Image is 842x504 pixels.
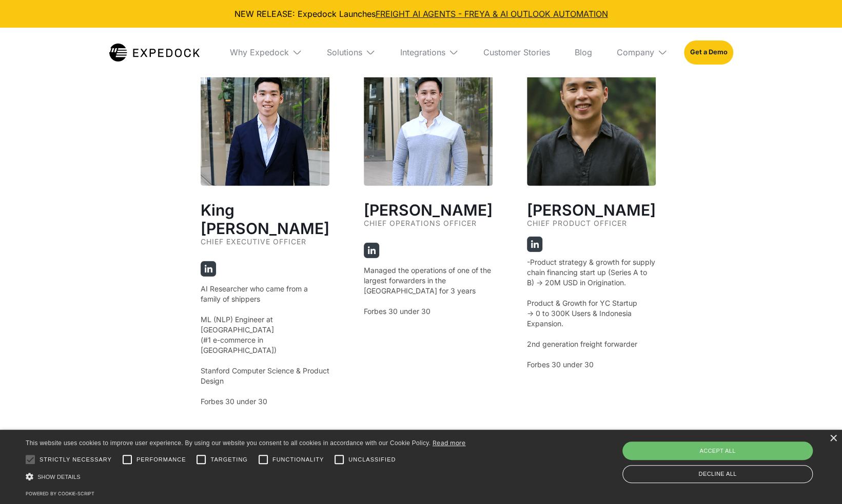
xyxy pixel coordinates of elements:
[201,201,329,238] h2: King [PERSON_NAME]
[40,455,112,464] span: Strictly necessary
[364,265,493,317] p: Managed the operations of one of the largest forwarders in the [GEOGRAPHIC_DATA] for 3 years Forb...
[400,47,445,57] div: Integrations
[609,28,676,77] div: Company
[684,40,733,64] a: Get a Demo
[8,8,834,19] div: NEW RELEASE: Expedock Launches
[201,284,329,407] p: AI Researcher who came from a family of shippers ‍ ML (NLP) Engineer at [GEOGRAPHIC_DATA] (#1 e-c...
[527,257,656,370] p: -Product strategy & growth for supply chain financing start up (Series A to B) -> 20M USD in Orig...
[319,28,384,77] div: Solutions
[201,57,329,186] img: CEO King Alandy Dy
[433,439,466,447] a: Read more
[527,219,656,237] div: Chief Product Officer
[671,393,842,504] iframe: Chat Widget
[201,238,329,255] div: Chief Executive Officer
[136,455,186,464] span: Performance
[26,471,466,482] div: Show details
[376,9,608,19] a: FREIGHT AI AGENTS - FREYA & AI OUTLOOK AUTOMATION
[475,28,558,77] a: Customer Stories
[364,219,493,237] div: Chief Operations Officer
[348,455,396,464] span: Unclassified
[210,455,247,464] span: Targeting
[230,47,289,57] div: Why Expedock
[622,465,813,483] div: Decline all
[392,28,467,77] div: Integrations
[327,47,362,57] div: Solutions
[222,28,310,77] div: Why Expedock
[617,47,654,57] div: Company
[272,455,324,464] span: Functionality
[364,201,493,219] h3: [PERSON_NAME]
[364,57,493,186] img: COO Jeff Tan
[527,201,656,219] h3: [PERSON_NAME]
[622,442,813,460] div: Accept all
[26,491,94,496] a: Powered by cookie-script
[566,28,600,77] a: Blog
[527,57,656,186] img: Jig Young, co-founder and chief product officer at Expedock.com
[26,439,430,447] span: This website uses cookies to improve user experience. By using our website you consent to all coo...
[37,474,81,480] span: Show details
